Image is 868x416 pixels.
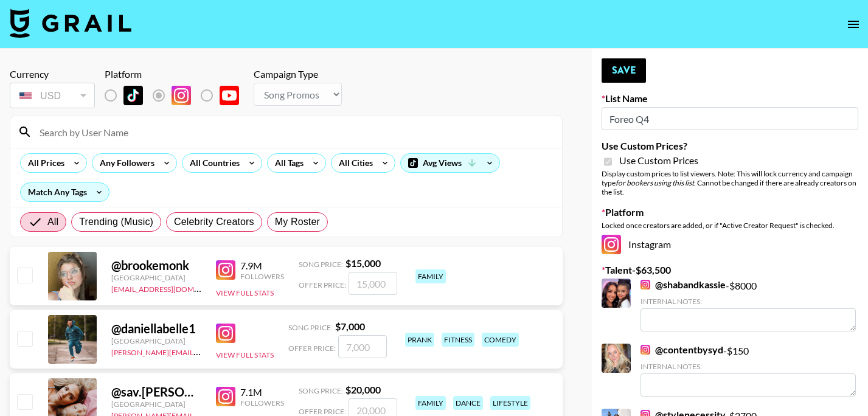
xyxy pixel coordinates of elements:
[641,344,723,356] a: @contentbysyd
[220,86,239,105] img: YouTube
[602,235,621,254] img: Instagram
[288,323,333,332] span: Song Price:
[841,12,866,36] button: open drawer
[172,86,191,105] img: Instagram
[12,85,92,106] div: USD
[123,86,143,105] img: TikTok
[111,345,291,357] a: [PERSON_NAME][EMAIL_ADDRESS][DOMAIN_NAME]
[47,215,58,229] span: All
[21,154,67,172] div: All Prices
[174,215,254,229] span: Celebrity Creators
[415,269,446,283] div: family
[288,344,336,353] span: Offer Price:
[641,297,856,306] div: Internal Notes:
[111,321,201,336] div: @ daniellabelle1
[32,122,555,142] input: Search by User Name
[299,386,343,395] span: Song Price:
[268,154,306,172] div: All Tags
[641,279,856,331] div: - $ 8000
[602,264,858,276] label: Talent - $ 63,500
[641,345,650,355] img: Instagram
[345,384,381,395] strong: $ 20,000
[240,386,284,398] div: 7.1M
[602,221,858,230] div: Locked once creators are added, or if "Active Creator Request" is checked.
[482,333,519,347] div: comedy
[602,92,858,105] label: List Name
[10,68,95,80] div: Currency
[240,272,284,281] div: Followers
[216,324,235,343] img: Instagram
[92,154,157,172] div: Any Followers
[275,215,320,229] span: My Roster
[111,258,201,273] div: @ brookemonk
[442,333,474,347] div: fitness
[216,350,274,359] button: View Full Stats
[105,68,249,80] div: Platform
[415,396,446,410] div: family
[240,260,284,272] div: 7.9M
[401,154,499,172] div: Avg Views
[105,83,249,108] div: List locked to Instagram.
[299,260,343,269] span: Song Price:
[111,273,201,282] div: [GEOGRAPHIC_DATA]
[299,407,346,416] span: Offer Price:
[405,333,434,347] div: prank
[111,400,201,409] div: [GEOGRAPHIC_DATA]
[602,58,646,83] button: Save
[641,344,856,397] div: - $ 150
[602,235,858,254] div: Instagram
[641,279,726,291] a: @shabandkassie
[216,288,274,297] button: View Full Stats
[641,280,650,289] img: Instagram
[10,80,95,111] div: Currency is locked to USD
[453,396,483,410] div: dance
[299,280,346,289] span: Offer Price:
[345,257,381,269] strong: $ 15,000
[111,336,201,345] div: [GEOGRAPHIC_DATA]
[602,140,858,152] label: Use Custom Prices?
[216,387,235,406] img: Instagram
[338,335,387,358] input: 7,000
[349,272,397,295] input: 15,000
[240,398,284,407] div: Followers
[616,178,694,187] em: for bookers using this list
[619,154,698,167] span: Use Custom Prices
[10,9,131,38] img: Grail Talent
[111,384,201,400] div: @ sav.[PERSON_NAME]
[21,183,109,201] div: Match Any Tags
[111,282,234,294] a: [EMAIL_ADDRESS][DOMAIN_NAME]
[254,68,342,80] div: Campaign Type
[182,154,242,172] div: All Countries
[216,260,235,280] img: Instagram
[602,169,858,196] div: Display custom prices to list viewers. Note: This will lock currency and campaign type . Cannot b...
[332,154,375,172] div: All Cities
[602,206,858,218] label: Platform
[335,321,365,332] strong: $ 7,000
[490,396,530,410] div: lifestyle
[641,362,856,371] div: Internal Notes:
[79,215,153,229] span: Trending (Music)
